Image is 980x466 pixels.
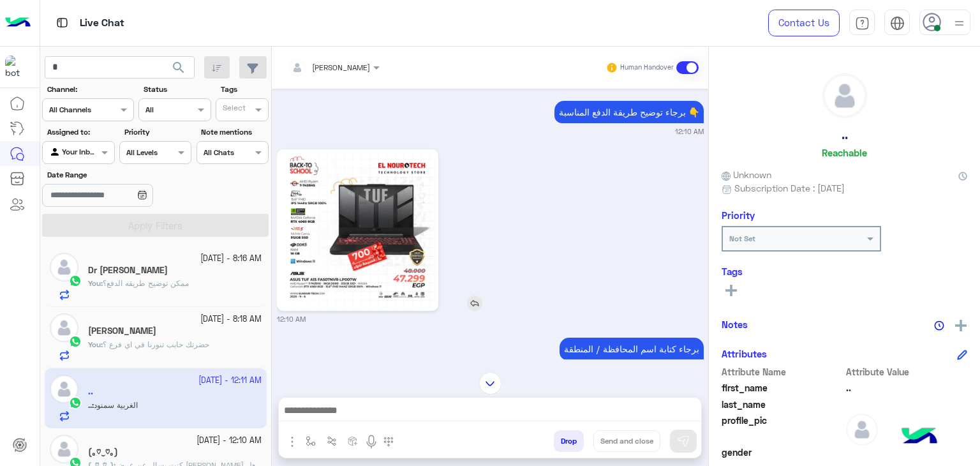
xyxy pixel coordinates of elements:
[722,319,748,330] h6: Notes
[675,126,704,137] small: 12:10 AM
[722,414,843,443] span: profile_pic
[301,430,322,451] button: select flow
[842,128,848,142] h5: ..
[897,415,942,460] img: hulul-logo.png
[221,84,267,95] label: Tags
[201,126,267,138] label: Note mentions
[722,365,843,379] span: Attribute Name
[722,266,967,277] h6: Tags
[103,278,189,288] span: ممكن توضيح طريقه الدفع؟
[88,447,118,458] h5: ⁦(⁠｡⁠♡⁠‿⁠♡⁠｡⁠)⁩
[554,430,584,452] button: Drop
[285,434,300,449] img: send attachment
[171,60,186,75] span: search
[729,234,755,243] b: Not Set
[144,84,209,95] label: Status
[50,253,78,282] img: defaultAdmin.png
[467,296,482,311] img: reply
[855,16,870,31] img: tab
[846,414,878,446] img: defaultAdmin.png
[124,126,190,138] label: Priority
[88,326,156,336] h5: Omar Emad
[722,381,843,395] span: first_name
[554,101,704,123] p: 15/10/2025, 12:10 AM
[822,147,867,158] h6: Reachable
[722,348,767,359] h6: Attributes
[322,430,343,451] button: Trigger scenario
[951,15,967,31] img: profile
[280,153,435,308] img: 1115972587362630.jpg
[47,169,190,181] label: Date Range
[312,63,370,72] span: [PERSON_NAME]
[383,437,394,447] img: make a call
[69,274,82,287] img: WhatsApp
[734,181,845,195] span: Subscription Date : [DATE]
[955,320,967,331] img: add
[80,15,124,32] p: Live Chat
[846,365,968,379] span: Attribute Value
[722,446,843,459] span: gender
[88,278,103,288] b: :
[221,102,246,117] div: Select
[163,56,195,84] button: search
[768,10,840,36] a: Contact Us
[88,278,101,288] span: You
[560,338,704,360] p: 15/10/2025, 12:10 AM
[846,381,968,395] span: ..
[88,340,101,349] span: You
[103,340,209,349] span: حضرتك حابب تنورنا في اي فرع ؟
[69,335,82,348] img: WhatsApp
[722,209,755,221] h6: Priority
[5,56,28,79] img: 1403182699927242
[5,10,31,36] img: Logo
[934,320,944,331] img: notes
[200,313,262,326] small: [DATE] - 8:18 AM
[88,340,103,349] b: :
[620,63,674,73] small: Human Handover
[343,430,364,451] button: create order
[846,446,968,459] span: null
[364,434,379,449] img: send voice note
[306,436,316,446] img: select flow
[50,313,78,342] img: defaultAdmin.png
[327,436,337,446] img: Trigger scenario
[197,435,262,447] small: [DATE] - 12:10 AM
[47,84,133,95] label: Channel:
[200,253,262,265] small: [DATE] - 8:16 AM
[722,168,771,181] span: Unknown
[47,126,113,138] label: Assigned to:
[722,398,843,411] span: last_name
[890,16,905,31] img: tab
[823,74,866,117] img: defaultAdmin.png
[479,372,501,395] img: scroll
[50,435,78,463] img: defaultAdmin.png
[42,214,269,237] button: Apply Filters
[849,10,875,36] a: tab
[277,314,306,324] small: 12:10 AM
[348,436,358,446] img: create order
[593,430,660,452] button: Send and close
[677,435,690,447] img: send message
[88,265,168,276] h5: Dr Mashal
[54,15,70,31] img: tab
